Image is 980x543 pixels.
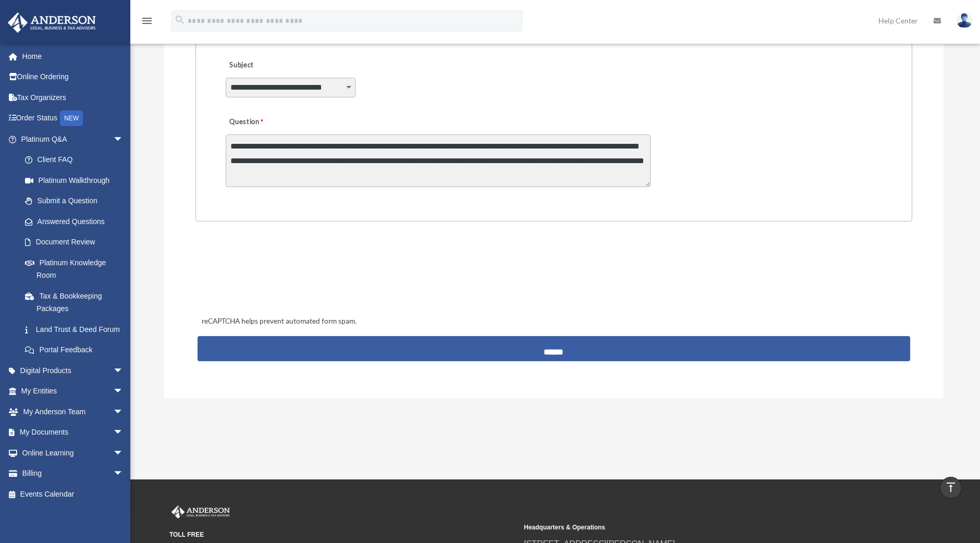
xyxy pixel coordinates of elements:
[15,232,139,253] a: Document Review
[5,13,99,33] img: Anderson Advisors Platinum Portal
[7,422,139,443] a: My Documentsarrow_drop_down
[15,211,139,232] a: Answered Questions
[141,18,153,27] a: menu
[7,108,139,129] a: Order StatusNEW
[113,129,134,150] span: arrow_drop_down
[7,381,139,402] a: My Entitiesarrow_drop_down
[7,463,139,484] a: Billingarrow_drop_down
[15,319,139,340] a: Land Trust & Deed Forum
[113,422,134,443] span: arrow_drop_down
[7,129,139,150] a: Platinum Q&Aarrow_drop_down
[7,46,139,67] a: Home
[15,286,139,319] a: Tax & Bookkeeping Packages
[141,15,153,27] i: menu
[226,58,325,73] label: Subject
[169,505,232,519] img: Anderson Advisors Platinum Portal
[15,170,139,191] a: Platinum Walkthrough
[169,529,517,540] small: TOLL FREE
[15,191,134,212] a: Submit a Question
[15,252,139,286] a: Platinum Knowledge Room
[113,442,134,464] span: arrow_drop_down
[113,463,134,485] span: arrow_drop_down
[7,87,139,108] a: Tax Organizers
[226,115,307,130] label: Question
[60,110,83,126] div: NEW
[7,401,139,422] a: My Anderson Teamarrow_drop_down
[113,381,134,402] span: arrow_drop_down
[524,522,871,533] small: Headquarters & Operations
[957,13,972,28] img: User Pic
[945,481,957,493] i: vertical_align_top
[7,442,139,463] a: Online Learningarrow_drop_down
[174,14,186,26] i: search
[940,477,962,499] a: vertical_align_top
[7,67,139,88] a: Online Ordering
[113,401,134,423] span: arrow_drop_down
[15,340,139,361] a: Portal Feedback
[7,484,139,504] a: Events Calendar
[198,315,910,328] div: reCAPTCHA helps prevent automated form spam.
[199,254,357,294] iframe: reCAPTCHA
[7,360,139,381] a: Digital Productsarrow_drop_down
[113,360,134,381] span: arrow_drop_down
[15,150,139,170] a: Client FAQ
